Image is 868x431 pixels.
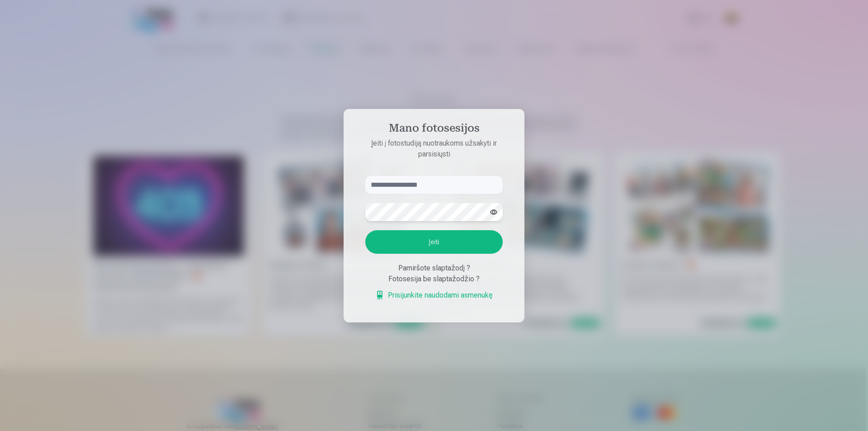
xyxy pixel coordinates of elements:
[365,263,503,274] div: Pamiršote slaptažodį ?
[365,230,503,254] button: Įeiti
[356,138,512,160] p: Įeiti į fotostudiją nuotraukoms užsakyti ir parsisiųsti
[375,290,493,301] a: Prisijunkite naudodami asmenukę
[356,122,512,138] h4: Mano fotosesijos
[365,274,503,284] div: Fotosesija be slaptažodžio ?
